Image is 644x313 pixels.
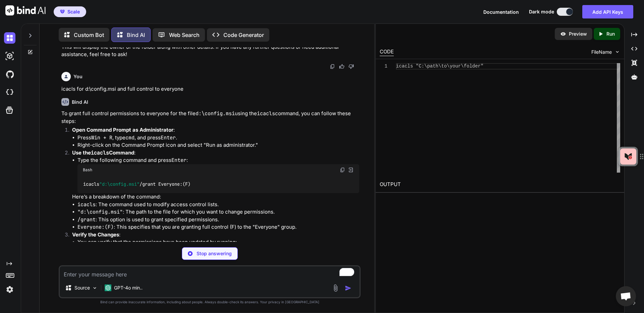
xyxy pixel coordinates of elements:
[60,10,65,14] img: premium
[582,5,633,18] button: Add API Keys
[257,110,275,117] code: icacls
[77,209,123,215] code: "d:\config.msi"
[114,284,143,291] p: GPT-4o min..
[77,238,359,275] li: You can verify that the permissions have been updated by running:
[105,284,111,291] img: GPT-4o mini
[483,9,519,15] span: Documentation
[591,49,612,55] span: FileName
[77,223,359,231] li: : This specifies that you are granting full control (F) to the "Everyone" group.
[171,157,186,164] code: Enter
[5,5,46,15] img: Bind AI
[376,177,624,192] h2: OUTPUT
[99,181,140,187] span: "d:\config.msi"
[77,141,359,149] li: Right-click on the Command Prompt icon and select "Run as administrator."
[67,8,80,15] span: Scale
[4,284,15,295] img: settings
[61,43,359,58] p: This will display the owner of the folder along with other details. If you have any further quest...
[73,73,83,80] h6: You
[77,216,359,224] li: : This option is used to grant specified permissions.
[77,156,359,193] li: Type the following command and press :
[72,231,119,238] strong: Verify the Changes
[61,85,359,93] p: icacls for d:\config.msi and full control to everyone
[127,31,145,39] p: Bind AI
[72,149,134,156] strong: Use the Command
[91,134,112,141] code: Win + R
[72,99,88,105] h6: Bind AI
[483,8,519,15] button: Documentation
[74,284,90,291] p: Source
[54,6,86,17] button: premiumScale
[345,285,352,292] img: icon
[396,63,483,69] span: icacls "C:\path\to\your\folder"
[380,48,394,56] div: CODE
[4,87,15,98] img: cloudideIcon
[74,31,104,39] p: Custom Bot
[91,149,109,156] code: icacls
[92,285,98,291] img: Pick Models
[77,208,359,216] li: : The path to the file for which you want to change permissions.
[161,134,176,141] code: Enter
[77,216,96,223] code: /grant
[569,31,587,37] p: Preview
[83,181,191,188] code: icacls /grant Everyone:(F)
[4,69,15,80] img: githubDark
[4,50,15,62] img: darkAi-studio
[72,193,359,201] p: Here’s a breakdown of the command:
[72,149,359,157] p: :
[330,64,335,69] img: copy
[223,31,264,39] p: Code Generator
[4,32,15,44] img: darkChat
[77,224,114,230] code: Everyone:(F)
[348,64,354,69] img: dislike
[77,201,359,209] li: : The command used to modify access control lists.
[196,110,235,117] code: d:\config.msi
[77,201,96,208] code: icacls
[61,110,359,125] p: To grant full control permissions to everyone for the file using the command, you can follow thes...
[77,134,359,142] li: Press , type , and press .
[72,126,359,134] p: :
[614,49,620,55] img: chevron down
[339,64,344,69] img: like
[348,167,354,173] img: Open in Browser
[560,31,566,37] img: preview
[332,284,339,292] img: attachment
[72,127,173,133] strong: Open Command Prompt as Administrator
[380,63,387,70] div: 1
[125,134,135,141] code: cmd
[606,31,615,37] p: Run
[529,8,554,15] span: Dark mode
[59,300,361,305] p: Bind can provide inaccurate information, including about people. Always double-check its answers....
[169,31,200,39] p: Web Search
[340,167,345,173] img: copy
[60,266,360,278] textarea: To enrich screen reader interactions, please activate Accessibility in Grammarly extension settings
[616,286,636,306] a: Open chat
[83,167,92,173] span: Bash
[197,250,232,257] p: Stop answering
[72,231,359,239] p: :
